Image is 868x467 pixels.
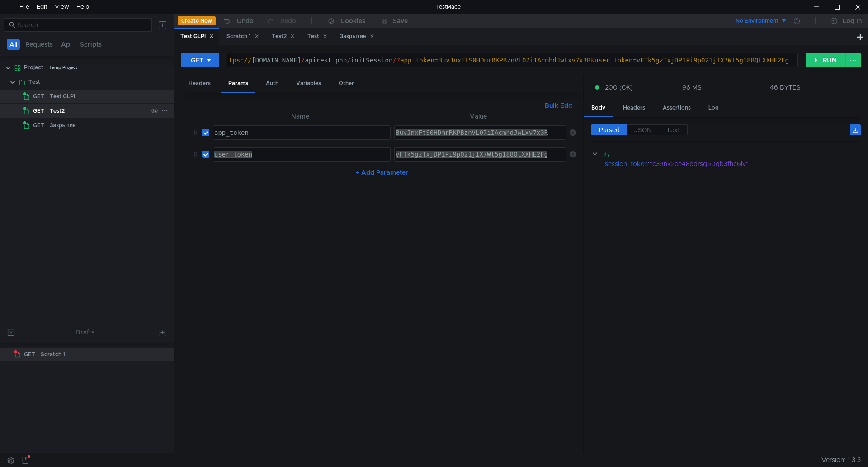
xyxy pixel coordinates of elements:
button: Api [58,39,75,50]
div: Redo [280,15,296,26]
div: Drafts [75,327,94,338]
div: 46 BYTES [770,83,801,91]
span: GET [24,348,35,361]
button: No Environment [725,14,788,28]
span: Version: 1.3.3 [821,453,861,467]
button: + Add Parameter [352,167,412,178]
button: Create New [178,16,216,25]
div: {} [604,149,848,159]
span: Parsed [599,126,620,134]
button: All [7,39,20,50]
span: 200 (OK) [605,82,633,92]
div: Other [331,75,361,92]
span: Text [666,126,680,134]
div: Project [24,61,43,74]
div: Закрытие [50,119,76,132]
div: Headers [616,100,652,116]
div: Test [28,75,40,89]
div: Закрытие [340,32,374,41]
div: Temp Project [49,61,77,74]
div: Scratch 1 [226,32,259,41]
div: Variables [289,75,328,92]
div: : [605,159,861,169]
button: GET [181,53,219,67]
div: Test [307,32,327,41]
button: Undo [216,14,260,28]
div: Log [701,100,726,116]
div: Body [584,100,613,117]
span: GET [33,104,44,118]
div: Cookies [340,15,365,26]
div: Auth [259,75,286,92]
div: Log In [843,15,862,26]
div: GET [191,55,203,65]
span: JSON [634,126,652,134]
th: Value [391,111,566,122]
input: Search... [17,20,146,30]
div: Test GLPI [50,90,75,103]
div: Assertions [656,100,698,116]
span: GET [33,119,44,132]
button: RUN [806,53,846,67]
div: Test2 [272,32,295,41]
button: Requests [23,39,56,50]
button: Scripts [77,39,104,50]
div: Scratch 1 [41,348,65,361]
span: GET [33,90,44,103]
div: No Environment [736,17,778,25]
div: Params [221,75,255,93]
th: Name [209,111,391,122]
div: 96 MS [682,83,702,91]
div: Test2 [50,104,65,118]
button: Bulk Edit [541,100,576,111]
div: "c39nk2ee48bdrsq60gb3fhc6lv" [650,159,850,169]
div: Save [393,18,408,24]
div: Test GLPI [180,32,214,41]
div: Undo [237,15,254,26]
div: Headers [181,75,218,92]
button: Redo [260,14,302,28]
div: session_token [605,159,648,169]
